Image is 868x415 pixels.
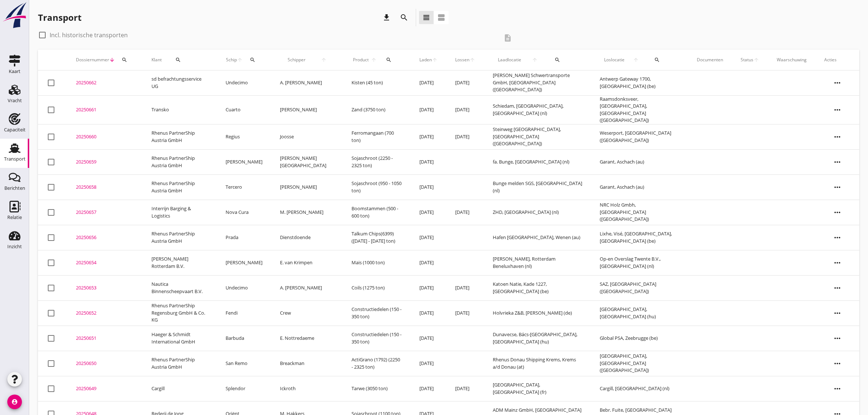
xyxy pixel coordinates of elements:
td: [DATE] [411,351,446,376]
td: [DATE] [411,95,446,124]
td: E. van Krimpen [271,250,343,275]
i: more_horiz [827,100,848,120]
i: more_horiz [827,73,848,93]
div: Capaciteit [4,127,26,132]
div: Inzicht [7,244,22,249]
i: search [654,57,660,63]
td: [DATE] [411,225,446,250]
i: more_horiz [827,253,848,273]
div: Transport [38,12,81,23]
td: Breackman [271,351,343,376]
td: [PERSON_NAME][GEOGRAPHIC_DATA] [271,149,343,174]
div: Acties [824,57,850,63]
td: Joosse [271,124,343,149]
td: Ickroth [271,376,343,401]
div: 20250653 [76,284,134,292]
div: 20250658 [76,184,134,191]
i: download [382,13,391,22]
div: Kaart [9,69,20,74]
i: search [554,57,560,63]
td: [PERSON_NAME] Rotterdam B.V. [143,250,217,275]
div: 20250660 [76,133,134,141]
div: Vracht [8,98,22,103]
div: 20250650 [76,360,134,367]
td: Garant, Aschach (au) [591,149,688,174]
td: Nautica Binnenscheepvaart B.V. [143,275,217,300]
td: A. [PERSON_NAME] [271,275,343,300]
span: Status [741,57,753,63]
i: more_horiz [827,177,848,197]
div: Waarschuwing [777,57,807,63]
td: [PERSON_NAME] [271,174,343,200]
td: [DATE] [411,149,446,174]
div: 20250649 [76,385,134,392]
td: Mais (1000 ton) [343,250,411,275]
span: Loslocatie [600,57,629,63]
i: more_horiz [827,379,848,399]
td: Weserport, [GEOGRAPHIC_DATA] ([GEOGRAPHIC_DATA]) [591,124,688,149]
td: [DATE] [446,95,484,124]
td: Schiedam, [GEOGRAPHIC_DATA], [GEOGRAPHIC_DATA] (nl) [484,95,591,124]
td: ActiGrano (1792) (2250 - 2325 ton) [343,351,411,376]
td: [DATE] [446,376,484,401]
td: Rhenus PartnerShip Austria GmbH [143,124,217,149]
td: Rhenus Donau Shipping Krems, Krems a/d Donau (at) [484,351,591,376]
span: Dossiernummer [76,57,109,63]
td: sd befrachtungsservice UG [143,70,217,96]
div: 20250661 [76,106,134,114]
div: Klant [151,51,208,69]
td: Zand (3750 ton) [343,95,411,124]
i: more_horiz [827,353,848,374]
span: Schip [226,57,237,63]
i: more_horiz [827,278,848,298]
td: Regius [217,124,271,149]
td: [GEOGRAPHIC_DATA], [GEOGRAPHIC_DATA] (fr) [484,376,591,401]
div: 20250652 [76,310,134,317]
td: Sojaschroot (950 - 1050 ton) [343,174,411,200]
i: more_horiz [827,152,848,172]
span: Lossen [455,57,469,63]
td: A. [PERSON_NAME] [271,70,343,96]
i: account_circle [7,395,22,409]
td: Garant, Aschach (au) [591,174,688,200]
i: arrow_upward [526,57,542,63]
div: 20250656 [76,234,134,241]
td: Barbuda [217,326,271,351]
td: Constructiedelen (150 - 350 ton) [343,326,411,351]
div: Transport [4,157,26,161]
div: 20250659 [76,158,134,166]
div: 20250651 [76,335,134,342]
td: [DATE] [446,200,484,225]
div: Berichten [4,186,25,191]
td: Op-en Overslag Twente B.V., [GEOGRAPHIC_DATA] (nl) [591,250,688,275]
td: Rhenus PartnerShip Austria GmbH [143,351,217,376]
span: Product [352,57,370,63]
td: [PERSON_NAME] [217,250,271,275]
td: [DATE] [446,124,484,149]
td: Rhenus PartnerShip Regensburg GmbH & Co. KG [143,300,217,326]
i: search [175,57,181,63]
td: Cargill [143,376,217,401]
i: more_horiz [827,227,848,248]
td: Fendi [217,300,271,326]
td: Kisten (45 ton) [343,70,411,96]
i: more_horiz [827,303,848,323]
i: search [250,57,256,63]
td: Rhenus PartnerShip Austria GmbH [143,225,217,250]
td: Constructiedelen (150 - 350 ton) [343,300,411,326]
td: Lixhe, Visé, [GEOGRAPHIC_DATA], [GEOGRAPHIC_DATA] (be) [591,225,688,250]
td: Prada [217,225,271,250]
td: [DATE] [411,174,446,200]
span: Laadlocatie [493,57,526,63]
td: Boomstammen (500 - 600 ton) [343,200,411,225]
label: Incl. historische transporten [50,31,128,39]
td: [DATE] [411,70,446,96]
i: more_horiz [827,127,848,147]
td: [PERSON_NAME] Schwertransporte GmbH, [GEOGRAPHIC_DATA] ([GEOGRAPHIC_DATA]) [484,70,591,96]
i: search [122,57,127,63]
td: Splendor [217,376,271,401]
td: Tarwe (3050 ton) [343,376,411,401]
td: [DATE] [411,326,446,351]
td: San Remo [217,351,271,376]
td: Steinweg [GEOGRAPHIC_DATA], [GEOGRAPHIC_DATA] ([GEOGRAPHIC_DATA]) [484,124,591,149]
